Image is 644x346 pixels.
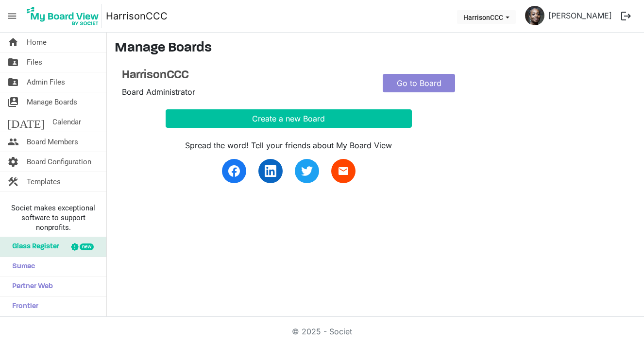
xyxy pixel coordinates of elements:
span: Glass Register [7,237,59,257]
div: new [80,243,94,250]
span: Sumac [7,257,35,277]
a: © 2025 - Societ [292,327,352,336]
span: menu [3,7,21,25]
img: facebook.svg [228,165,240,177]
img: o2l9I37sXmp7lyFHeWZvabxQQGq_iVrvTMyppcP1Xv2vbgHENJU8CsBktvnpMyWhSrZdRG8AlcUrKLfs6jWLuA_thumb.png [525,6,544,25]
span: Board Configuration [27,152,91,172]
span: people [7,132,19,152]
img: My Board View Logo [24,4,102,28]
button: HarrisonCCC dropdownbutton [457,10,516,24]
button: logout [616,6,636,26]
span: [DATE] [7,112,45,132]
span: Calendar [52,112,81,132]
img: twitter.svg [301,165,313,177]
span: Home [27,33,47,52]
span: home [7,33,19,52]
a: [PERSON_NAME] [544,6,616,25]
span: Admin Files [27,72,65,92]
img: linkedin.svg [265,165,276,177]
a: email [331,159,356,183]
span: Board Members [27,132,78,152]
span: Templates [27,172,61,191]
span: switch_account [7,92,19,112]
h3: Manage Boards [115,40,636,57]
span: Manage Boards [27,92,77,112]
span: Societ makes exceptional software to support nonprofits. [4,203,102,232]
span: folder_shared [7,72,19,92]
span: email [338,165,349,177]
span: construction [7,172,19,191]
a: HarrisonCCC [122,69,368,83]
button: Create a new Board [166,109,412,128]
div: Spread the word! Tell your friends about My Board View [166,139,412,151]
span: Board Administrator [122,87,195,97]
span: Partner Web [7,277,53,296]
span: Frontier [7,297,38,316]
a: Go to Board [383,74,455,92]
span: Files [27,52,42,72]
span: folder_shared [7,52,19,72]
a: HarrisonCCC [106,6,168,26]
span: settings [7,152,19,172]
a: My Board View Logo [24,4,106,28]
